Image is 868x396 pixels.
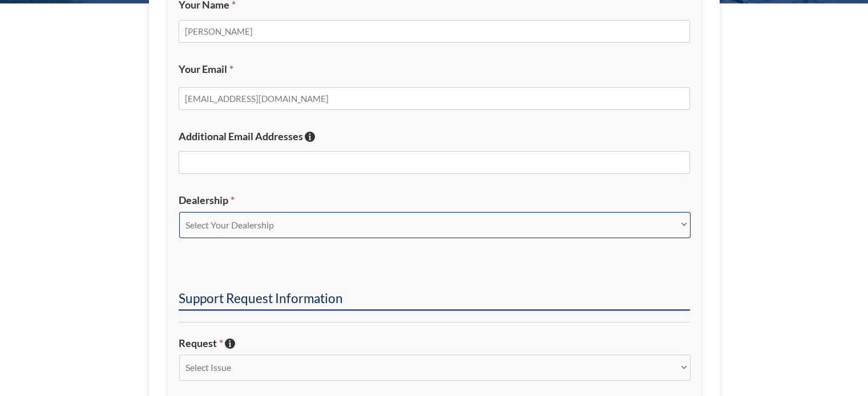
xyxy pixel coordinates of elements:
[179,194,690,207] label: Dealership
[179,337,223,349] span: Request
[179,63,690,76] label: Your Email
[179,130,303,142] span: Additional Email Addresses
[179,290,690,311] h2: Support Request Information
